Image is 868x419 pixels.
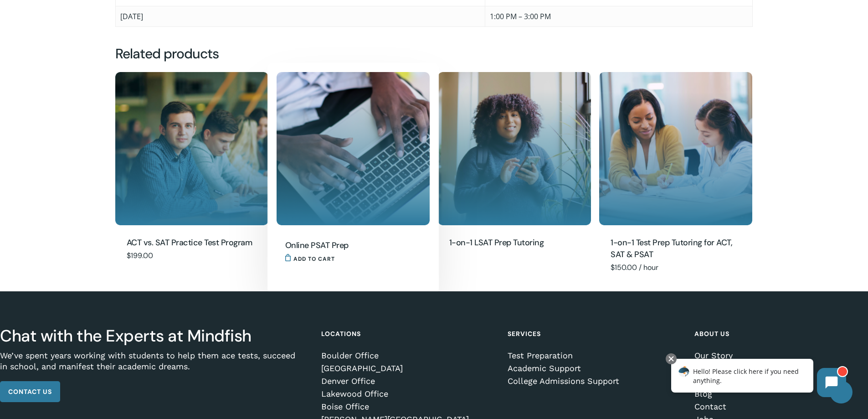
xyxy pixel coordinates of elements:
a: Denver Office [321,377,490,386]
h4: Services [508,326,677,342]
a: Lakewood Office [321,389,490,398]
span: $150.00 / hour [611,263,658,272]
span: Contact Us [8,387,52,396]
a: Contact [694,402,863,411]
h4: Locations [321,326,490,342]
td: 1:00 PM – 3:00 PM [485,6,752,27]
a: 1-on-1 LSAT Prep Tutoring [449,237,580,249]
a: 1-on-1 LSAT Prep Tutoring [438,72,591,225]
td: [DATE] [115,6,485,27]
span: $ [127,251,131,260]
iframe: Chatbot [662,352,855,406]
img: Online SAT Prep 5 [277,72,430,225]
a: ACT vs. SAT Practice Test Program [127,237,257,249]
img: ACT SAT Tutoring [599,72,752,225]
img: ACT SAT Pactice Test 1 [115,72,268,225]
a: Academic Support [508,364,677,373]
a: Test Preparation [508,351,677,360]
a: College Admissions Support [508,377,677,386]
a: Boise Office [321,402,490,411]
a: Online PSAT Prep [285,239,416,252]
a: ACT vs. SAT Practice Test Program [115,72,268,225]
a: Online PSAT Prep [277,72,430,225]
span: Add to cart [293,253,335,264]
a: Add to cart: “Online PSAT Prep” [285,254,335,262]
bdi: 199.00 [127,251,153,260]
a: [GEOGRAPHIC_DATA] [321,364,490,373]
a: Boulder Office [321,351,490,360]
img: LSAT [438,72,591,225]
h2: Related products [115,45,753,63]
a: 1-on-1 Test Prep Tutoring for ACT, SAT & PSAT [611,237,741,261]
h4: About Us [694,326,863,342]
a: 1-on-1 Test Prep Tutoring for ACT, SAT & PSAT [599,72,752,225]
